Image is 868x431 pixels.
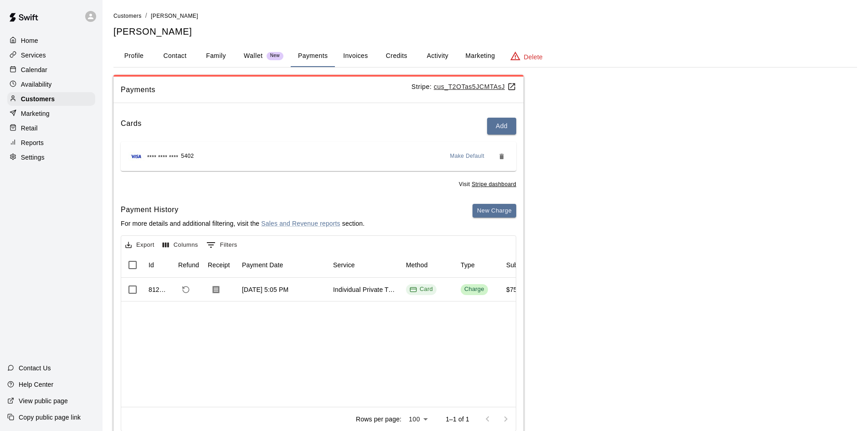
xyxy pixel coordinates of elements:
[21,138,44,147] p: Reports
[267,53,283,59] span: New
[458,45,502,67] button: Marketing
[242,252,283,278] div: Payment Date
[19,396,68,405] p: View public page
[208,252,230,278] div: Receipt
[376,45,417,67] button: Credits
[473,204,516,218] button: New Charge
[506,285,526,294] div: $75.00
[434,83,516,90] a: cus_T2OTas5JCMTAsJ
[450,152,485,161] span: Make Default
[19,380,53,389] p: Help Center
[7,63,95,77] a: Calendar
[113,26,857,38] h5: [PERSON_NAME]
[113,45,857,67] div: basic tabs example
[446,415,469,424] p: 1–1 of 1
[181,152,194,161] span: 5402
[21,65,47,74] p: Calendar
[113,13,142,19] span: Customers
[151,13,198,19] span: [PERSON_NAME]
[7,78,95,91] a: Availability
[506,252,530,278] div: Subtotal
[472,181,516,187] a: Stripe dashboard
[121,204,365,216] h6: Payment History
[7,121,95,135] a: Retail
[242,285,288,294] div: Sep 12, 2025, 5:05 PM
[149,285,169,294] div: 812753
[19,363,51,373] p: Contact Us
[333,285,397,294] div: Individual Private Training
[244,51,263,61] p: Wallet
[149,252,154,278] div: Id
[329,252,401,278] div: Service
[291,45,335,67] button: Payments
[401,252,456,278] div: Method
[121,219,365,228] p: For more details and additional filtering, visit the section.
[7,48,95,62] a: Services
[113,45,154,67] button: Profile
[406,252,428,278] div: Method
[524,52,543,62] p: Delete
[7,34,95,47] a: Home
[335,45,376,67] button: Invoices
[356,415,401,424] p: Rows per page:
[21,153,45,162] p: Settings
[405,413,431,426] div: 100
[411,82,516,92] p: Stripe:
[154,45,195,67] button: Contact
[174,252,203,278] div: Refund
[195,45,236,67] button: Family
[113,12,142,19] a: Customers
[7,107,95,120] a: Marketing
[204,238,240,252] button: Show filters
[494,149,509,164] button: Remove
[459,180,516,189] span: Visit
[237,252,329,278] div: Payment Date
[456,252,502,278] div: Type
[19,413,81,422] p: Copy public page link
[128,152,144,161] img: Credit card brand logo
[21,36,38,45] p: Home
[502,252,547,278] div: Subtotal
[21,80,52,89] p: Availability
[121,118,142,135] h6: Cards
[121,84,411,96] span: Payments
[21,94,55,104] p: Customers
[21,124,38,133] p: Retail
[145,11,147,21] li: /
[203,252,237,278] div: Receipt
[178,282,194,297] span: Refund payment
[261,220,340,227] a: Sales and Revenue reports
[487,118,516,135] button: Add
[7,136,95,150] a: Reports
[447,149,488,164] button: Make Default
[144,252,174,278] div: Id
[333,252,355,278] div: Service
[123,238,157,252] button: Export
[113,11,857,21] nav: breadcrumb
[208,281,224,298] button: Download Receipt
[7,92,95,106] a: Customers
[21,109,50,118] p: Marketing
[160,238,200,252] button: Select columns
[21,51,46,60] p: Services
[410,285,433,294] div: Card
[178,252,199,278] div: Refund
[7,151,95,164] a: Settings
[417,45,458,67] button: Activity
[464,285,484,294] div: Charge
[461,252,475,278] div: Type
